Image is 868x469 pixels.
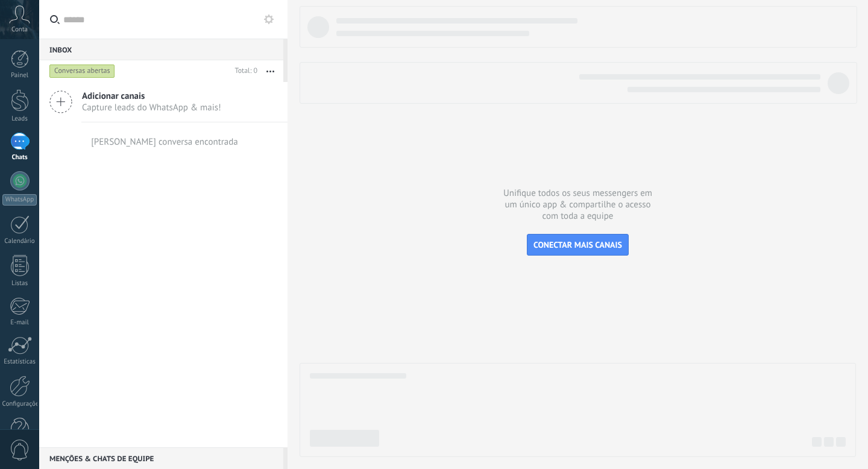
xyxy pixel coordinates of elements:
div: Total: 0 [230,65,257,77]
span: Adicionar canais [82,90,221,102]
button: CONECTAR MAIS CANAIS [527,234,629,256]
div: Calendário [2,238,37,245]
div: Painel [2,72,37,80]
span: Capture leads do WhatsApp & mais! [82,102,221,113]
span: Conta [11,26,28,34]
div: Menções & Chats de equipe [39,447,283,469]
div: Conversas abertas [49,64,115,78]
div: Chats [2,154,37,162]
div: [PERSON_NAME] conversa encontrada [91,136,238,148]
div: Leads [2,115,37,123]
div: Estatísticas [2,358,37,366]
div: E-mail [2,319,37,327]
div: Inbox [39,39,283,60]
div: Listas [2,280,37,288]
span: CONECTAR MAIS CANAIS [533,239,622,250]
div: WhatsApp [2,194,37,206]
div: Configurações [2,400,37,408]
